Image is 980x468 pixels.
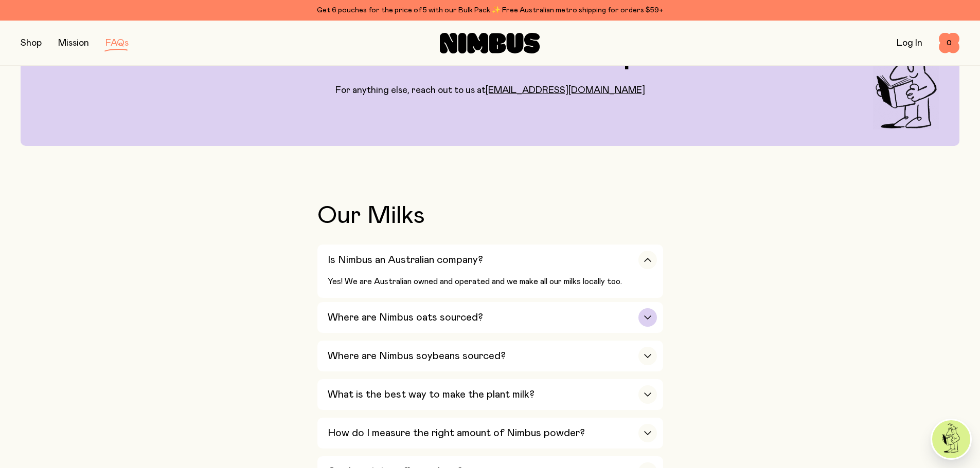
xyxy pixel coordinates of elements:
[328,311,483,324] h3: Where are Nimbus oats sourced?
[328,350,506,362] h3: Where are Nimbus soybeans sourced?
[328,427,585,439] h3: How do I measure the right amount of Nimbus powder?
[897,39,922,48] a: Log In
[105,39,129,48] a: FAQs
[328,388,534,401] h3: What is the best way to make the plant milk?
[486,86,645,95] a: [EMAIL_ADDRESS][DOMAIN_NAME]
[21,4,959,16] div: Get 6 pouches for the price of 5 with our Bulk Pack ✨ Free Australian metro shipping for orders $59+
[317,341,663,371] button: Where are Nimbus soybeans sourced?
[317,302,663,333] button: Where are Nimbus oats sourced?
[317,203,663,228] h2: Our Milks
[335,84,645,97] p: For anything else, reach out to us at
[317,245,663,298] button: Is Nimbus an Australian company?Yes! We are Australian owned and operated and we make all our mil...
[58,39,89,48] a: Mission
[328,275,657,288] p: Yes! We are Australian owned and operated and we make all our milks locally too.
[939,33,959,53] button: 0
[932,420,970,458] img: agent
[328,254,483,266] h3: Is Nimbus an Australian company?
[317,418,663,448] button: How do I measure the right amount of Nimbus powder?
[317,379,663,410] button: What is the best way to make the plant milk?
